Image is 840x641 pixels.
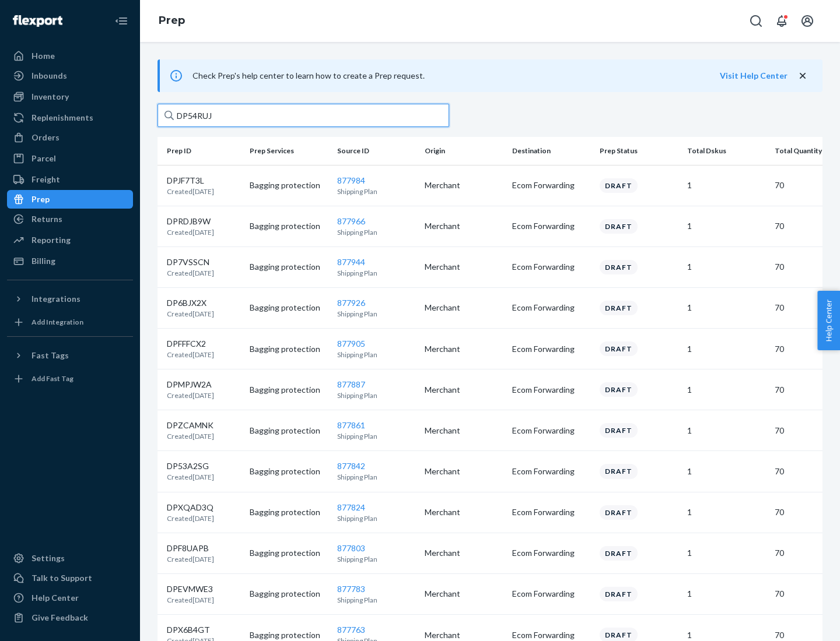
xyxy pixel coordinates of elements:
div: Add Fast Tag [32,374,73,383]
button: Open account menu [796,9,819,33]
p: Created [DATE] [167,268,214,278]
p: Bagging protection [250,384,328,396]
a: Orders [7,128,133,147]
div: Home [32,50,55,62]
p: Bagging protection [250,466,328,477]
p: Ecom Forwarding [512,220,590,232]
p: DPRDJB9W [167,216,214,227]
p: 1 [687,506,765,518]
div: Draft [600,587,638,601]
p: DPFFFCX2 [167,338,214,350]
a: 877944 [337,257,365,267]
div: Replenishments [32,112,93,124]
p: 1 [687,425,765,436]
div: Draft [600,546,638,561]
div: Draft [600,301,638,315]
p: Merchant [425,179,503,191]
div: Help Center [32,592,79,604]
div: Draft [600,260,638,274]
div: Fast Tags [32,350,69,361]
p: Ecom Forwarding [512,343,590,355]
div: Draft [600,341,638,356]
th: Source ID [332,137,420,165]
p: Shipping Plan [337,309,415,319]
p: Merchant [425,629,503,641]
p: 1 [687,384,765,396]
div: Draft [600,382,638,397]
p: Shipping Plan [337,595,415,605]
p: 1 [687,220,765,232]
th: Destination [508,137,595,165]
div: Draft [600,505,638,520]
p: Shipping Plan [337,431,415,441]
p: 1 [687,302,765,314]
p: Ecom Forwarding [512,506,590,518]
p: Bagging protection [250,343,328,355]
div: Give Feedback [32,612,88,624]
p: Shipping Plan [337,268,415,278]
p: Merchant [425,384,503,396]
p: DPEVMWE3 [167,583,214,595]
button: Close Navigation [110,9,133,33]
p: Created [DATE] [167,350,214,360]
p: DP53A2SG [167,460,214,472]
a: Inventory [7,87,133,106]
p: Bagging protection [250,179,328,191]
a: 877783 [337,584,365,594]
button: Open notifications [770,9,793,33]
div: Freight [32,174,60,185]
p: Ecom Forwarding [512,629,590,641]
a: Prep [159,14,185,27]
p: Merchant [425,425,503,436]
p: Bagging protection [250,547,328,559]
div: Parcel [32,153,56,164]
p: Shipping Plan [337,186,415,196]
a: Parcel [7,149,133,168]
button: Integrations [7,290,133,308]
input: Search prep jobs [157,104,449,127]
p: Merchant [425,466,503,477]
p: Ecom Forwarding [512,547,590,559]
p: 1 [687,261,765,273]
a: 877824 [337,502,365,512]
p: 1 [687,179,765,191]
p: Ecom Forwarding [512,302,590,314]
a: Add Fast Tag [7,369,133,388]
p: Created [DATE] [167,186,214,196]
p: 1 [687,629,765,641]
a: 877984 [337,175,365,185]
div: Draft [600,464,638,478]
button: Help Center [817,291,840,350]
p: Ecom Forwarding [512,425,590,436]
a: 877887 [337,379,365,389]
p: Merchant [425,261,503,273]
a: Settings [7,549,133,568]
p: Merchant [425,302,503,314]
p: Shipping Plan [337,513,415,523]
p: 1 [687,547,765,559]
div: Settings [32,552,65,564]
a: 877763 [337,625,365,635]
p: Merchant [425,588,503,600]
div: Talk to Support [32,572,92,584]
div: Inbounds [32,70,67,82]
button: Open Search Box [744,9,768,33]
a: 877861 [337,420,365,430]
p: Ecom Forwarding [512,384,590,396]
div: Draft [600,178,638,193]
a: Help Center [7,589,133,607]
a: Home [7,47,133,65]
p: DPJF7T3L [167,175,214,186]
a: Freight [7,170,133,189]
p: Created [DATE] [167,309,214,319]
a: Reporting [7,231,133,249]
p: Shipping Plan [337,390,415,400]
p: Shipping Plan [337,472,415,482]
ol: breadcrumbs [149,4,194,38]
p: Merchant [425,506,503,518]
p: Bagging protection [250,588,328,600]
th: Prep ID [157,137,245,165]
p: DPF8UAPB [167,543,214,554]
button: Visit Help Center [720,70,787,82]
th: Prep Status [595,137,682,165]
